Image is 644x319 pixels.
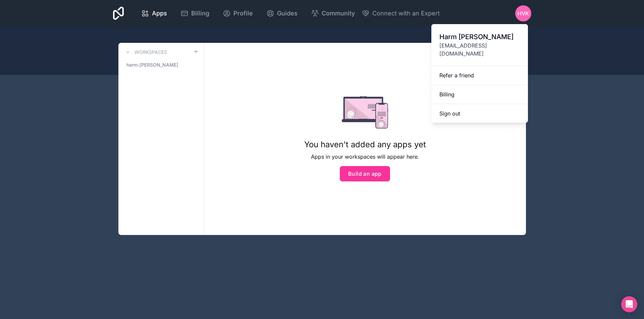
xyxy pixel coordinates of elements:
a: Guides [261,6,303,21]
a: Community [306,6,360,21]
div: Open Intercom Messenger [621,296,637,312]
h1: You haven't added any apps yet [304,139,426,150]
span: Community [322,9,355,18]
a: Apps [136,6,172,21]
span: Guides [277,9,298,18]
span: HvK [518,9,529,17]
span: Harm [PERSON_NAME] [439,32,520,42]
a: Workspaces [124,48,167,56]
span: Apps [152,9,167,18]
a: Billing [431,85,528,104]
span: Connect with an Expert [372,9,440,18]
span: [EMAIL_ADDRESS][DOMAIN_NAME] [439,42,520,58]
p: Apps in your workspaces will appear here. [304,153,426,161]
a: Profile [217,6,258,21]
span: Profile [233,9,253,18]
img: empty state [342,96,388,129]
a: Refer a friend [431,66,528,85]
h3: Workspaces [135,49,167,56]
button: Connect with an Expert [362,9,440,18]
span: Billing [191,9,209,18]
span: harm-[PERSON_NAME] [126,62,178,68]
a: harm-[PERSON_NAME] [124,59,199,71]
a: Billing [175,6,215,21]
button: Build an app [340,166,390,181]
button: Sign out [431,104,528,123]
